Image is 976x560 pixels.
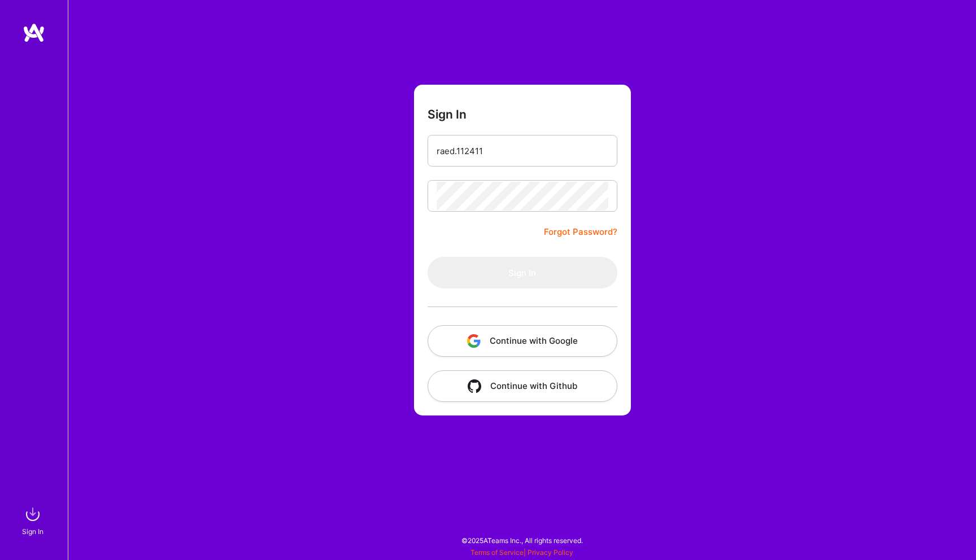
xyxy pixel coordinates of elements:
[428,325,617,357] button: Continue with Google
[24,503,44,537] a: sign inSign In
[22,526,43,537] div: Sign In
[428,370,617,402] button: Continue with Github
[544,225,617,239] a: Forgot Password?
[467,334,481,348] img: icon
[528,548,573,557] a: Privacy Policy
[428,107,467,121] h3: Sign In
[437,137,608,165] input: Email...
[23,23,45,43] img: logo
[468,379,481,393] img: icon
[428,257,617,288] button: Sign In
[470,548,524,557] a: Terms of Service
[68,526,976,554] div: © 2025 ATeams Inc., All rights reserved.
[21,503,44,526] img: sign in
[470,548,573,557] span: |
